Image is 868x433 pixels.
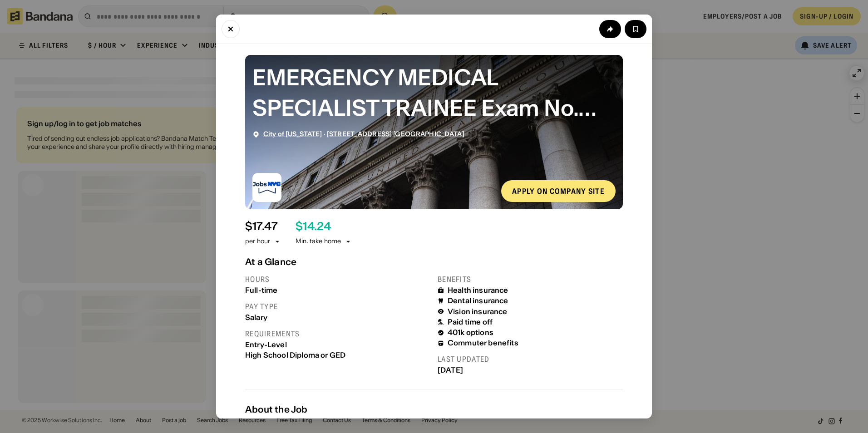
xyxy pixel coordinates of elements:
[327,130,464,138] a: [STREET_ADDRESS] [GEOGRAPHIC_DATA]
[245,275,430,284] div: Hours
[448,318,493,326] div: Paid time off
[252,62,616,123] div: EMERGENCY MEDICAL SPECIALIST TRAINEE Exam No. 6054
[448,307,508,316] div: Vision insurance
[245,237,270,246] div: per hour
[245,329,430,339] div: Requirements
[245,286,430,295] div: Full-time
[252,173,281,202] img: City of New York logo
[222,20,240,38] button: Close
[448,339,518,347] div: Commuter benefits
[438,366,623,374] div: [DATE]
[245,340,430,349] div: Entry-Level
[245,256,623,267] div: At a Glance
[448,286,508,295] div: Health insurance
[448,328,493,337] div: 401k options
[245,220,278,233] div: $ 17.47
[245,351,430,359] div: High School Diploma or GED
[296,237,352,246] div: Min. take home
[263,130,464,138] div: ·
[245,302,430,311] div: Pay type
[263,130,322,138] a: City of [US_STATE]
[512,187,605,195] div: Apply on company site
[296,220,331,233] div: $ 14.24
[245,313,430,322] div: Salary
[438,354,623,364] div: Last updated
[448,296,508,305] div: Dental insurance
[245,404,623,415] div: About the Job
[438,275,623,284] div: Benefits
